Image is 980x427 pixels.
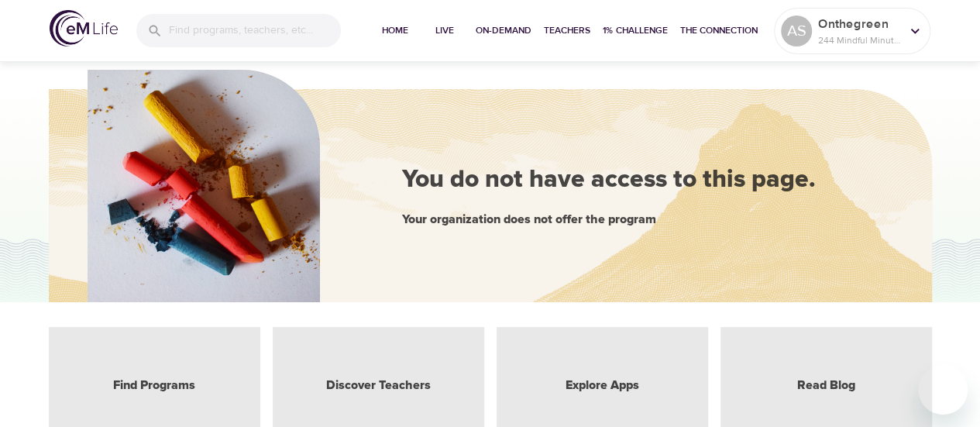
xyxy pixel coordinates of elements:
[818,33,900,47] p: 244 Mindful Minutes
[781,15,812,46] div: AS
[566,377,639,394] a: Explore Apps
[426,22,463,39] span: Live
[818,15,900,33] p: Onthegreen
[476,22,531,39] span: On-Demand
[113,377,195,394] a: Find Programs
[918,365,968,415] iframe: Button to launch messaging window
[326,377,431,394] a: Discover Teachers
[377,22,414,39] span: Home
[88,70,320,302] img: hero
[169,14,341,47] input: Find programs, teachers, etc...
[603,22,668,39] span: 1% Challenge
[402,163,882,198] div: You do not have access to this page.
[402,211,882,229] div: Your organization does not offer the program
[50,10,118,46] img: logo
[544,22,590,39] span: Teachers
[680,22,758,39] span: The Connection
[797,377,855,394] a: Read Blog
